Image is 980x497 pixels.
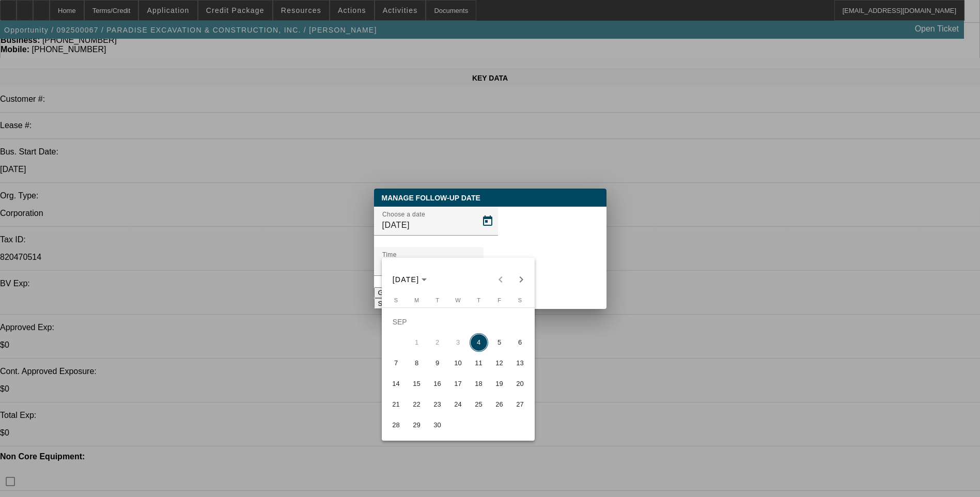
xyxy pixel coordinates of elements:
[490,333,509,352] span: 5
[407,332,427,353] button: September 1, 2025
[386,394,407,415] button: September 21, 2025
[470,395,488,414] span: 25
[427,415,448,436] button: September 30, 2025
[511,375,530,393] span: 20
[407,374,427,394] button: September 15, 2025
[510,394,531,415] button: September 27, 2025
[388,270,431,289] button: Choose month and year
[414,297,419,303] span: M
[470,354,488,372] span: 11
[428,375,447,393] span: 16
[490,395,509,414] span: 26
[435,297,439,303] span: T
[489,394,510,415] button: September 26, 2025
[489,332,510,353] button: September 5, 2025
[427,353,448,374] button: September 9, 2025
[427,374,448,394] button: September 16, 2025
[387,354,406,372] span: 7
[490,354,509,372] span: 12
[489,374,510,394] button: September 19, 2025
[386,353,407,374] button: September 7, 2025
[489,353,510,374] button: September 12, 2025
[386,374,407,394] button: September 14, 2025
[449,395,468,414] span: 24
[427,394,448,415] button: September 23, 2025
[455,297,460,303] span: W
[408,416,426,434] span: 29
[393,275,419,284] span: [DATE]
[386,312,531,332] td: SEP
[510,374,531,394] button: September 20, 2025
[428,333,447,352] span: 2
[428,395,447,414] span: 23
[511,395,530,414] span: 27
[448,353,469,374] button: September 10, 2025
[407,394,427,415] button: September 22, 2025
[408,375,426,393] span: 15
[448,374,469,394] button: September 17, 2025
[510,332,531,353] button: September 6, 2025
[449,375,468,393] span: 17
[427,332,448,353] button: September 2, 2025
[511,333,530,352] span: 6
[448,394,469,415] button: September 24, 2025
[490,375,509,393] span: 19
[448,332,469,353] button: September 3, 2025
[449,333,468,352] span: 3
[408,333,426,352] span: 1
[470,375,488,393] span: 18
[497,297,501,303] span: F
[469,332,489,353] button: September 4, 2025
[386,415,407,436] button: September 28, 2025
[428,354,447,372] span: 9
[511,354,530,372] span: 13
[408,354,426,372] span: 8
[469,374,489,394] button: September 18, 2025
[407,415,427,436] button: September 29, 2025
[449,354,468,372] span: 10
[387,416,406,434] span: 28
[408,395,426,414] span: 22
[469,394,489,415] button: September 25, 2025
[387,375,406,393] span: 14
[394,297,398,303] span: S
[477,297,480,303] span: T
[511,269,532,290] button: Next month
[510,353,531,374] button: September 13, 2025
[469,353,489,374] button: September 11, 2025
[470,333,488,352] span: 4
[428,416,447,434] span: 30
[387,395,406,414] span: 21
[407,353,427,374] button: September 8, 2025
[518,297,522,303] span: S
